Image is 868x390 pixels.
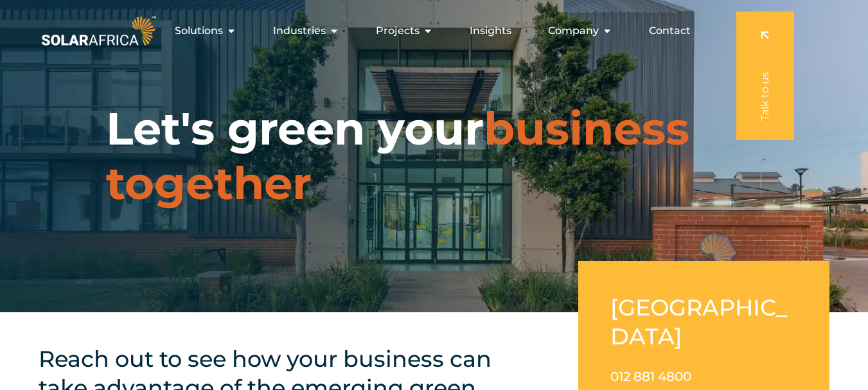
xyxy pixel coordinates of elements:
a: Insights [470,23,511,39]
h2: [GEOGRAPHIC_DATA] [610,293,797,351]
span: Solutions [175,23,223,39]
span: business together [106,101,689,211]
a: 012 881 4800 [610,369,691,384]
span: Industries [273,23,326,39]
a: Contact [649,23,691,39]
span: Projects [376,23,420,39]
span: Company [548,23,599,39]
div: Menu Toggle [159,18,701,44]
h1: Let's green your [106,102,762,211]
nav: Menu [159,18,701,44]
